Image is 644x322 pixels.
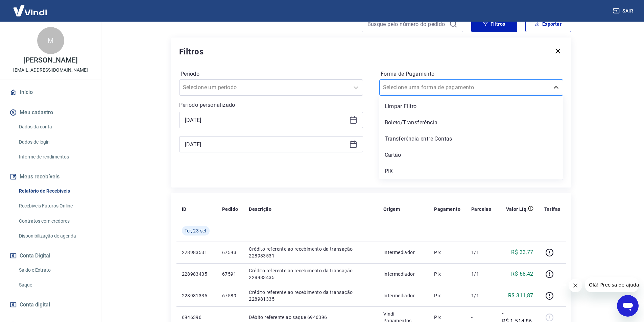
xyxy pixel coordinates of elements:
p: Valor Líq. [506,206,528,213]
p: Crédito referente ao recebimento da transação 228983435 [249,267,372,281]
p: Tarifas [544,206,560,213]
p: Pagamento [434,206,460,213]
p: 6946396 [182,314,211,321]
p: Parcelas [471,206,491,213]
iframe: Mensagem da empresa [585,277,639,292]
p: Pix [434,314,460,321]
div: Boleto/Transferência [379,116,563,129]
p: Intermediador [383,271,424,277]
label: Período [181,70,362,78]
p: 1/1 [471,271,491,277]
p: R$ 68,42 [511,270,533,278]
p: Intermediador [383,249,424,256]
a: Recebíveis Futuros Online [16,199,93,213]
p: Débito referente ao saque 6946396 [249,314,372,321]
p: [PERSON_NAME] [23,57,77,64]
p: ID [182,206,187,213]
p: - [471,314,491,321]
p: 67589 [222,292,238,299]
p: 1/1 [471,249,491,256]
input: Busque pelo número do pedido [367,19,447,29]
button: Conta Digital [8,248,93,263]
div: Limpar Filtro [379,100,563,113]
button: Exportar [525,16,571,32]
img: Vindi [8,0,52,21]
p: Pedido [222,206,238,213]
input: Data final [185,139,347,149]
p: 228983435 [182,271,211,277]
span: Conta digital [20,300,50,309]
p: Descrição [249,206,271,213]
button: Filtros [471,16,517,32]
h5: Filtros [179,46,204,57]
p: 1/1 [471,292,491,299]
span: Ter, 23 set [185,227,207,234]
a: Informe de rendimentos [16,150,93,164]
label: Forma de Pagamento [381,70,562,78]
div: M [37,27,64,54]
a: Início [8,85,93,100]
a: Contratos com credores [16,214,93,228]
a: Dados da conta [16,120,93,134]
button: Sair [612,5,636,17]
a: Conta digital [8,297,93,312]
p: R$ 33,77 [511,248,533,256]
p: Pix [434,292,460,299]
p: 67591 [222,271,238,277]
p: [EMAIL_ADDRESS][DOMAIN_NAME] [13,67,88,74]
iframe: Botão para abrir a janela de mensagens [617,295,639,317]
div: Cartão [379,148,563,162]
a: Dados de login [16,135,93,149]
p: Pix [434,249,460,256]
p: R$ 311,87 [508,292,533,300]
button: Meu cadastro [8,105,93,120]
p: Intermediador [383,292,424,299]
p: Origem [383,206,400,213]
p: Crédito referente ao recebimento da transação 228983531 [249,246,372,259]
p: Crédito referente ao recebimento da transação 228981335 [249,289,372,302]
p: 228983531 [182,249,211,256]
a: Saldo e Extrato [16,263,93,277]
p: 228981335 [182,292,211,299]
input: Data inicial [185,115,347,125]
p: Pix [434,271,460,277]
a: Saque [16,278,93,292]
button: Meus recebíveis [8,169,93,184]
span: Olá! Precisa de ajuda? [4,5,57,10]
p: 67593 [222,249,238,256]
a: Disponibilização de agenda [16,229,93,243]
div: PIX [379,165,563,178]
iframe: Fechar mensagem [569,279,582,292]
div: Transferência entre Contas [379,132,563,146]
p: Período personalizado [179,101,363,109]
a: Relatório de Recebíveis [16,184,93,198]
